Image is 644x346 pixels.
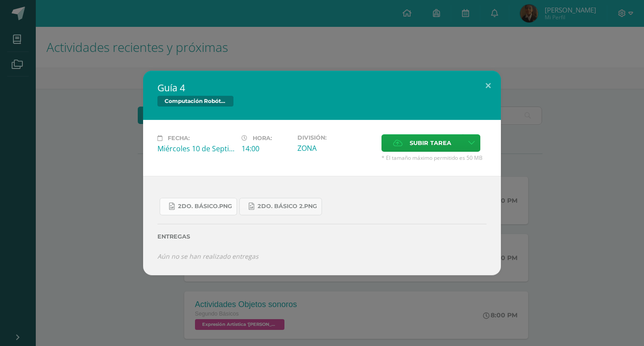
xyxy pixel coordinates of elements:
[157,81,487,94] h2: Guía 4
[168,135,190,141] span: Fecha:
[241,144,290,154] div: 14:00
[410,135,451,151] span: Subir tarea
[157,233,487,240] label: Entregas
[475,71,501,101] button: Close (Esc)
[157,96,233,107] span: Computación Robótica
[178,203,232,210] span: 2do. Básico.png
[297,134,374,141] label: División:
[258,203,317,210] span: 2do. Básico 2.png
[381,154,487,162] span: * El tamaño máximo permitido es 50 MB
[253,135,272,141] span: Hora:
[157,144,234,154] div: Miércoles 10 de Septiembre
[160,198,237,215] a: 2do. Básico.png
[297,143,374,153] div: ZONA
[157,252,258,261] i: Aún no se han realizado entregas
[239,198,322,215] a: 2do. Básico 2.png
